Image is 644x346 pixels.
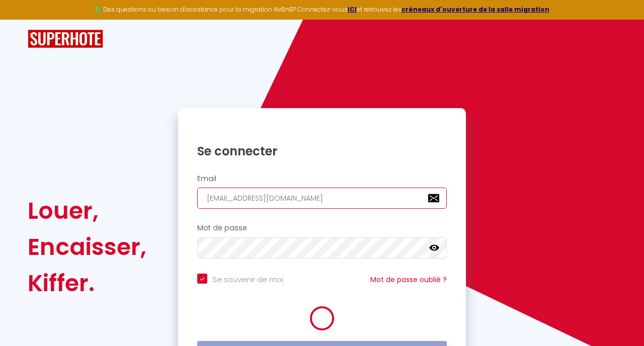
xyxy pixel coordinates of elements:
[197,175,447,183] h2: Email
[370,275,447,285] a: Mot de passe oublié ?
[401,5,549,14] a: créneaux d'ouverture de la salle migration
[197,224,447,232] h2: Mot de passe
[197,143,447,159] h1: Se connecter
[28,265,146,301] div: Kiffer.
[348,5,357,14] a: ICI
[28,30,103,48] img: SuperHote logo
[197,188,447,209] input: Ton Email
[28,193,146,229] div: Louer,
[28,229,146,265] div: Encaisser,
[8,4,38,34] button: Ouvrir le widget de chat LiveChat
